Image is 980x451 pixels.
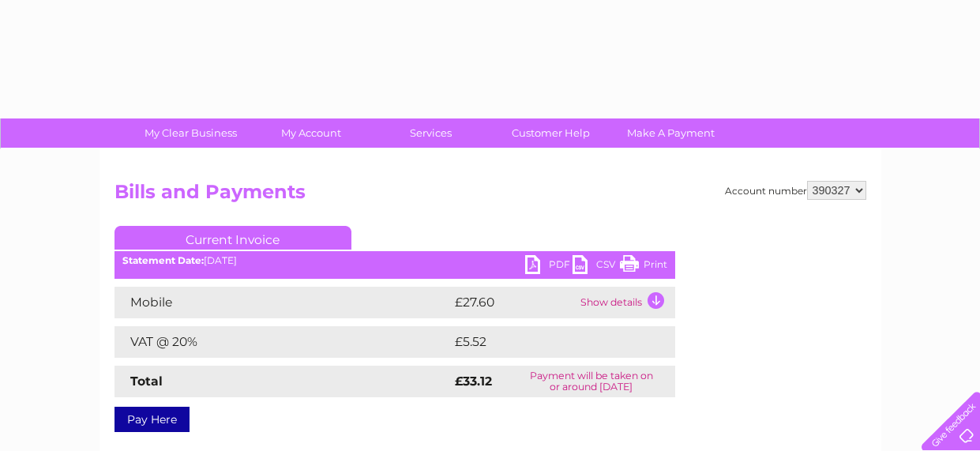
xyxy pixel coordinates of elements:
[115,326,451,358] td: VAT @ 20%
[115,287,451,318] td: Mobile
[115,255,675,266] div: [DATE]
[115,226,351,250] a: Current Invoice
[606,118,736,148] a: Make A Payment
[246,118,376,148] a: My Account
[725,181,866,200] div: Account number
[115,181,866,211] h2: Bills and Payments
[122,254,204,266] b: Statement Date:
[455,374,492,389] strong: £33.12
[573,255,620,278] a: CSV
[508,366,674,397] td: Payment will be taken on or around [DATE]
[451,326,638,358] td: £5.52
[620,255,667,278] a: Print
[130,374,163,389] strong: Total
[451,287,576,318] td: £27.60
[486,118,616,148] a: Customer Help
[576,287,675,318] td: Show details
[366,118,496,148] a: Services
[126,118,256,148] a: My Clear Business
[525,255,573,278] a: PDF
[115,407,190,432] a: Pay Here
